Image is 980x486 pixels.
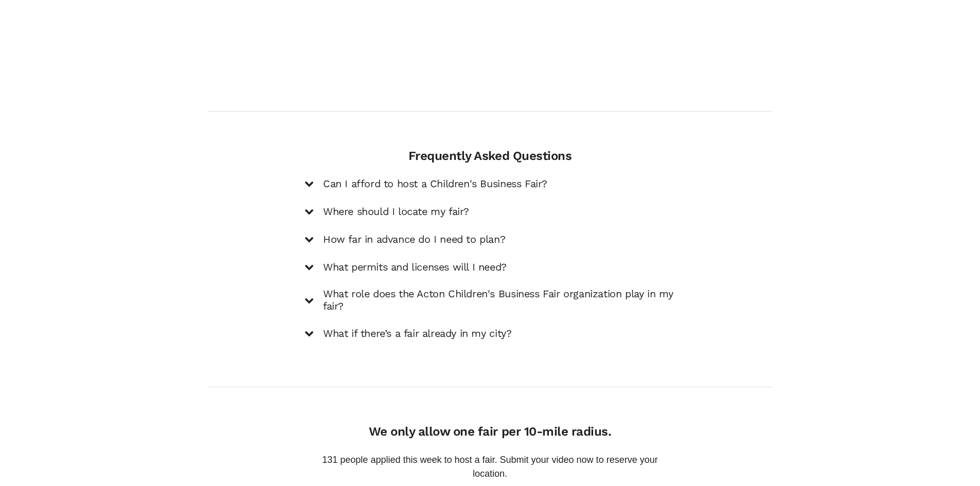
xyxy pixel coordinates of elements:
[323,261,507,274] h5: What permits and licenses will I need?
[323,206,469,218] h5: Where should I locate my fair?
[305,453,675,481] p: 131 people applied this week to host a fair. Submit your video now to reserve your location.
[323,288,675,313] h5: What role does the Acton Children's Business Fair organization play in my fair?
[305,149,675,164] h4: Frequently Asked Questions
[323,178,547,190] h5: Can I afford to host a Children's Business Fair?
[323,328,511,340] h5: What if there’s a fair already in my city?
[323,233,505,246] h5: How far in advance do I need to plan?
[305,424,675,439] h4: We only allow one fair per 10-mile radius.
